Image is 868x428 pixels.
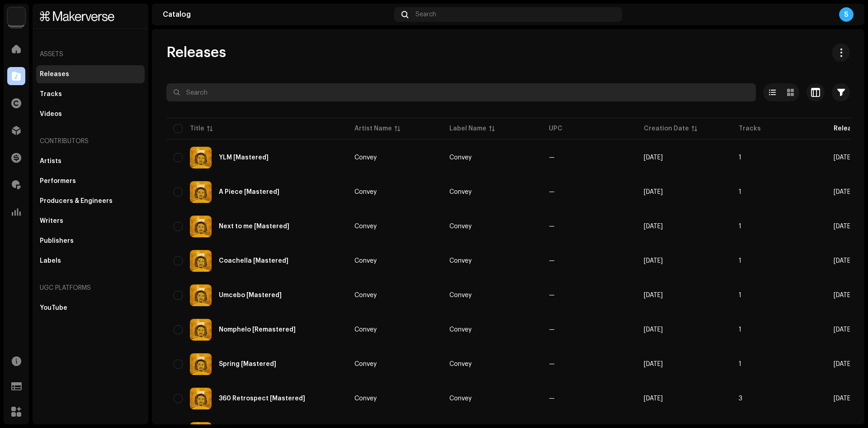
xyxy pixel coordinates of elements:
div: Spring [Mastered] [219,361,276,367]
div: Title [190,124,204,133]
re-m-nav-item: Videos [36,105,145,123]
span: Releases [166,43,226,62]
span: 1 [739,258,741,264]
img: ff6c82db-e2ad-4521-80a3-aabaae3fd67d [190,353,212,375]
div: Nomphelo [Remastered] [219,327,296,333]
span: Convey [354,292,435,298]
div: Artists [40,158,61,165]
span: Jan 23, 2026 [834,223,853,230]
span: Jan 23, 2026 [834,258,853,264]
div: Convey [354,361,377,367]
span: Convey [449,154,472,161]
span: Convey [449,223,472,230]
div: S [839,7,854,22]
img: bbe13415-9d4b-48be-97dd-280596c70a7a [190,388,212,409]
span: Convey [354,395,435,402]
span: 1 [739,327,741,333]
div: Writers [40,217,63,225]
div: Labels [40,257,61,264]
re-m-nav-item: Publishers [36,232,145,250]
img: 523d86b6-d027-4991-8738-def56f20e908 [190,216,212,237]
img: fe2a0599-6d37-49ac-8cf7-b26fed1d6340 [190,147,212,168]
re-m-nav-item: Performers [36,172,145,190]
span: — [549,361,555,367]
div: Convey [354,327,377,333]
span: Search [415,11,436,18]
span: — [549,189,555,195]
span: Jan 23, 2026 [834,189,853,195]
div: Convey [354,223,377,230]
re-a-nav-header: UGC Platforms [36,277,145,299]
div: Creation Date [644,124,689,133]
img: 33059fe9-3fa1-45c1-a6b0-804c7fd3c959 [190,250,212,272]
span: Jan 23, 2026 [834,292,853,298]
span: Convey [449,327,472,333]
re-m-nav-item: Tracks [36,85,145,103]
div: Catalog [163,11,391,18]
img: 3dc21408-3e14-4816-a742-e9ea718df6bc [190,319,212,341]
div: Convey [354,189,377,195]
div: Performers [40,178,76,185]
span: — [549,292,555,298]
span: Convey [449,189,472,195]
span: Aug 20, 2025 [644,395,663,402]
img: f17b2aa5-4d5f-4335-8385-64d7951eaa4d [190,284,212,306]
span: Convey [354,361,435,367]
span: Convey [449,395,472,402]
div: Videos [40,111,62,118]
img: f729c614-9fb7-4848-b58a-1d870abb8325 [7,7,25,25]
span: Convey [354,258,435,264]
div: Releases [40,71,69,78]
div: Convey [354,258,377,264]
span: 3 [739,395,742,402]
re-m-nav-item: Producers & Engineers [36,192,145,210]
span: 1 [739,223,741,230]
span: Jan 23, 2026 [834,327,853,333]
span: Aug 20, 2025 [644,223,663,230]
re-m-nav-item: Labels [36,252,145,270]
div: A Piece [Mastered] [219,189,279,195]
div: Artist Name [354,124,392,133]
span: Convey [354,327,435,333]
span: 1 [739,361,741,367]
span: Jan 30, 2026 [834,154,853,161]
div: Tracks [40,91,62,98]
div: Convey [354,292,377,298]
span: Aug 20, 2025 [644,189,663,195]
span: Aug 20, 2025 [644,361,663,367]
span: Convey [449,292,472,298]
div: Publishers [40,237,74,245]
re-a-nav-header: Assets [36,43,145,65]
span: Convey [449,258,472,264]
span: Convey [354,189,435,195]
span: — [549,154,555,161]
span: 1 [739,189,741,195]
span: — [549,327,555,333]
span: 1 [739,292,741,298]
re-m-nav-item: YouTube [36,299,145,317]
div: Next to me [Mastered] [219,223,289,230]
input: Search [166,83,756,101]
div: Convey [354,395,377,402]
span: Aug 20, 2025 [644,292,663,298]
re-m-nav-item: Writers [36,212,145,230]
div: 360 Retrospect [Mastered] [219,395,305,402]
span: — [549,223,555,230]
span: Convey [354,154,435,161]
span: Aug 20, 2025 [644,327,663,333]
img: 648d6772-5dab-444d-a70f-7f796939b1e2 [190,181,212,203]
re-a-nav-header: Contributors [36,130,145,152]
span: Jan 23, 2026 [834,361,853,367]
span: Jan 23, 2026 [834,395,853,402]
re-m-nav-item: Artists [36,152,145,170]
span: Convey [449,361,472,367]
div: Umcebo [Mastered] [219,292,282,298]
span: Convey [354,223,435,230]
span: — [549,258,555,264]
div: Label Name [449,124,486,133]
span: Aug 20, 2025 [644,258,663,264]
div: YouTube [40,304,67,312]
